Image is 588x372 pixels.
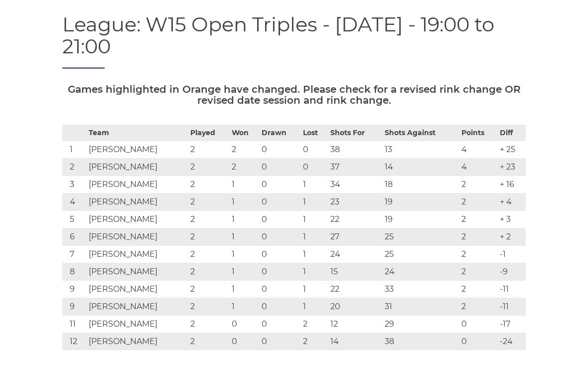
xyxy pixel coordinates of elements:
[188,228,229,246] td: 2
[86,246,188,263] td: [PERSON_NAME]
[328,316,382,333] td: 12
[382,298,459,316] td: 31
[382,125,459,141] th: Shots Against
[328,298,382,316] td: 20
[300,333,328,351] td: 2
[259,193,300,211] td: 0
[300,176,328,193] td: 1
[259,211,300,228] td: 0
[382,176,459,193] td: 18
[188,176,229,193] td: 2
[328,333,382,351] td: 14
[382,333,459,351] td: 38
[459,228,497,246] td: 2
[62,211,86,228] td: 5
[86,298,188,316] td: [PERSON_NAME]
[62,14,526,69] h1: League: W15 Open Triples - [DATE] - 19:00 to 21:00
[497,211,526,228] td: + 3
[229,298,260,316] td: 1
[62,316,86,333] td: 11
[459,176,497,193] td: 2
[259,246,300,263] td: 0
[229,176,260,193] td: 1
[497,125,526,141] th: Diff
[188,281,229,298] td: 2
[497,159,526,176] td: + 23
[188,141,229,159] td: 2
[229,333,260,351] td: 0
[62,176,86,193] td: 3
[229,141,260,159] td: 2
[497,176,526,193] td: + 16
[497,316,526,333] td: -17
[259,228,300,246] td: 0
[62,193,86,211] td: 4
[259,316,300,333] td: 0
[300,228,328,246] td: 1
[86,263,188,281] td: [PERSON_NAME]
[328,263,382,281] td: 15
[188,333,229,351] td: 2
[86,333,188,351] td: [PERSON_NAME]
[62,228,86,246] td: 6
[188,159,229,176] td: 2
[328,228,382,246] td: 27
[229,228,260,246] td: 1
[86,211,188,228] td: [PERSON_NAME]
[497,193,526,211] td: + 4
[229,125,260,141] th: Won
[459,316,497,333] td: 0
[62,246,86,263] td: 7
[188,211,229,228] td: 2
[300,159,328,176] td: 0
[382,263,459,281] td: 24
[62,281,86,298] td: 9
[188,246,229,263] td: 2
[497,298,526,316] td: -11
[459,298,497,316] td: 2
[300,125,328,141] th: Lost
[259,281,300,298] td: 0
[259,263,300,281] td: 0
[497,333,526,351] td: -24
[300,316,328,333] td: 2
[459,211,497,228] td: 2
[459,193,497,211] td: 2
[86,228,188,246] td: [PERSON_NAME]
[459,333,497,351] td: 0
[382,211,459,228] td: 19
[229,263,260,281] td: 1
[459,263,497,281] td: 2
[62,263,86,281] td: 8
[259,176,300,193] td: 0
[259,141,300,159] td: 0
[300,298,328,316] td: 1
[459,246,497,263] td: 2
[86,316,188,333] td: [PERSON_NAME]
[188,316,229,333] td: 2
[382,246,459,263] td: 25
[382,141,459,159] td: 13
[382,228,459,246] td: 25
[497,141,526,159] td: + 25
[62,298,86,316] td: 9
[300,246,328,263] td: 1
[86,141,188,159] td: [PERSON_NAME]
[328,193,382,211] td: 23
[188,263,229,281] td: 2
[459,125,497,141] th: Points
[300,141,328,159] td: 0
[300,263,328,281] td: 1
[229,211,260,228] td: 1
[459,281,497,298] td: 2
[62,333,86,351] td: 12
[328,125,382,141] th: Shots For
[328,176,382,193] td: 34
[229,193,260,211] td: 1
[497,263,526,281] td: -9
[328,141,382,159] td: 38
[229,316,260,333] td: 0
[382,281,459,298] td: 33
[188,193,229,211] td: 2
[86,281,188,298] td: [PERSON_NAME]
